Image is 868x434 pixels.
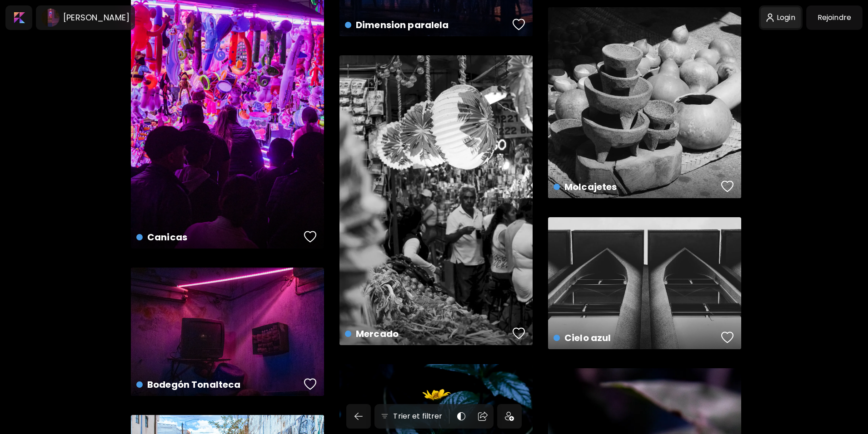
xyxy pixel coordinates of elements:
[339,55,533,345] a: Mercadofavoriteshttps://cdn.kaleido.art/CDN/Artwork/72201/Primary/medium.webp?updated=320416
[554,331,718,345] h4: Cielo azul
[393,411,442,422] h6: Trier et filtrer
[345,18,509,32] h4: Dimension paralela
[63,12,130,23] h6: [PERSON_NAME]
[302,375,319,393] button: favorites
[766,13,774,23] img: login-icon
[345,327,509,341] h4: Mercado
[505,412,514,421] img: icon
[346,404,374,429] a: back
[302,228,319,246] button: favorites
[131,268,324,396] a: Bodegón Tonaltecafavoriteshttps://cdn.kaleido.art/CDN/Artwork/72141/Primary/medium.webp?updated=3...
[510,15,528,34] button: favorites
[719,328,736,346] button: favorites
[548,217,741,349] a: Cielo azulfavoriteshttps://cdn.kaleido.art/CDN/Artwork/72195/Primary/medium.webp?updated=320394
[136,230,301,244] h4: Canicas
[353,411,364,422] img: back
[806,5,863,30] a: Rejoindre
[719,177,736,195] button: favorites
[346,404,371,429] button: back
[510,324,528,342] button: favorites
[136,378,301,391] h4: Bodegón Tonalteca
[554,180,718,194] h4: Molcajetes
[548,7,741,198] a: Molcajetesfavoriteshttps://cdn.kaleido.art/CDN/Artwork/72203/Primary/medium.webp?updated=320436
